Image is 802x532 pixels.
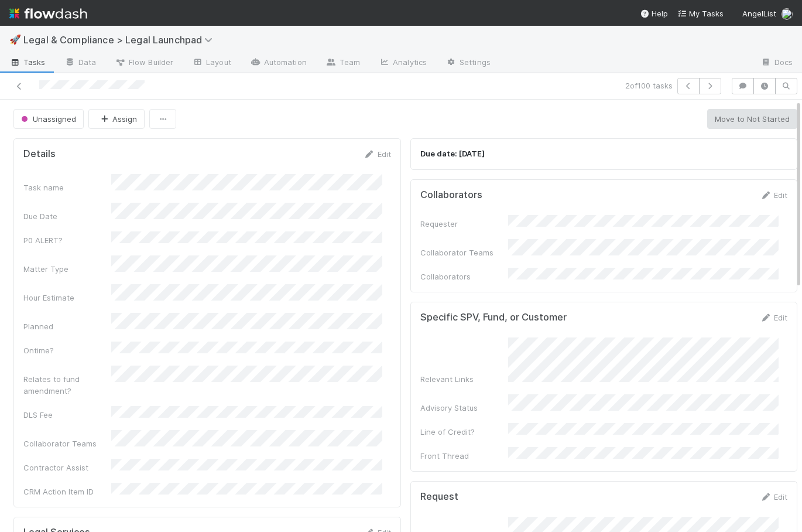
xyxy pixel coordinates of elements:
h5: Specific SPV, Fund, or Customer [420,312,567,323]
div: Front Thread [420,450,508,462]
strong: Due date: [DATE] [420,149,485,158]
div: Requester [420,218,508,230]
span: 🚀 [9,35,21,45]
div: Collaborator Teams [23,438,111,449]
div: Advisory Status [420,402,508,414]
div: Collaborator Teams [420,247,508,258]
span: AngelList [742,9,776,18]
span: My Tasks [677,9,724,18]
div: Hour Estimate [23,292,111,303]
div: Relevant Links [420,373,508,385]
h5: Details [23,148,56,160]
div: Contractor Assist [23,462,111,473]
a: My Tasks [677,8,724,19]
div: P0 ALERT? [23,234,111,246]
span: 2 of 100 tasks [625,80,673,91]
div: Collaborators [420,271,508,282]
a: Settings [436,54,500,73]
a: Analytics [369,54,436,73]
button: Assign [88,109,145,129]
div: Relates to fund amendment? [23,373,111,397]
div: CRM Action Item ID [23,486,111,497]
div: Task name [23,182,111,193]
h5: Request [420,491,458,503]
a: Data [55,54,105,73]
img: logo-inverted-e16ddd16eac7371096b0.svg [9,4,87,23]
span: Flow Builder [115,56,173,68]
a: Team [316,54,369,73]
div: Line of Credit? [420,426,508,438]
h5: Collaborators [420,189,482,201]
a: Automation [241,54,316,73]
img: avatar_6811aa62-070e-4b0a-ab85-15874fb457a1.png [781,8,793,20]
button: Move to Not Started [707,109,797,129]
a: Edit [760,190,787,200]
div: Planned [23,320,111,332]
div: Help [640,8,668,19]
button: Unassigned [13,109,84,129]
div: DLS Fee [23,409,111,421]
span: Legal & Compliance > Legal Launchpad [23,34,218,46]
span: Unassigned [19,114,76,124]
a: Layout [183,54,241,73]
span: Tasks [9,56,46,68]
a: Flow Builder [105,54,183,73]
a: Edit [760,313,787,322]
a: Edit [364,149,391,159]
a: Docs [751,54,802,73]
div: Ontime? [23,345,111,356]
div: Due Date [23,210,111,222]
a: Edit [760,492,787,502]
div: Matter Type [23,263,111,275]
